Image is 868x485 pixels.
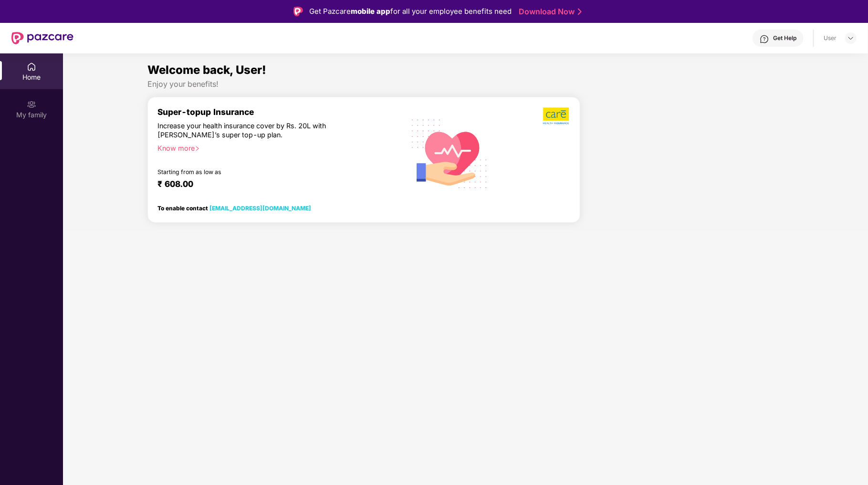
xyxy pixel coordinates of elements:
[293,7,303,16] img: Logo
[157,144,392,150] div: Know more
[157,121,357,139] div: Increase your health insurance cover by Rs. 20L with [PERSON_NAME]’s super top-up plan.
[351,7,391,16] strong: mobile app
[847,34,855,42] img: svg+xml;base64,PHN2ZyBpZD0iRHJvcGRvd24tMzJ4MzIiIHhtbG5zPSJodHRwOi8vd3d3LnczLm9yZy8yMDAwL3N2ZyIgd2...
[147,63,266,77] span: Welcome back, User!
[760,34,769,44] img: svg+xml;base64,PHN2ZyBpZD0iSGVscC0zMngzMiIgeG1sbnM9Imh0dHA6Ly93d3cudzMub3JnLzIwMDAvc3ZnIiB3aWR0aD...
[27,100,36,109] img: svg+xml;base64,PHN2ZyB3aWR0aD0iMjAiIGhlaWdodD0iMjAiIHZpZXdCb3g9IjAgMCAyMCAyMCIgZmlsbD0ibm9uZSIgeG...
[404,107,495,199] img: svg+xml;base64,PHN2ZyB4bWxucz0iaHR0cDovL3d3dy53My5vcmcvMjAwMC9zdmciIHhtbG5zOnhsaW5rPSJodHRwOi8vd3...
[543,107,570,125] img: b5dec4f62d2307b9de63beb79f102df3.png
[157,179,388,190] div: ₹ 608.00
[11,32,73,44] img: New Pazcare Logo
[773,34,796,42] div: Get Help
[209,205,311,212] a: [EMAIL_ADDRESS][DOMAIN_NAME]
[157,107,398,117] div: Super-topup Insurance
[157,168,357,175] div: Starting from as low as
[157,205,311,211] div: To enable contact
[824,34,837,42] div: User
[310,6,512,17] div: Get Pazcare for all your employee benefits need
[195,146,200,151] span: right
[519,7,579,17] a: Download Now
[578,7,582,17] img: Stroke
[27,62,36,72] img: svg+xml;base64,PHN2ZyBpZD0iSG9tZSIgeG1sbnM9Imh0dHA6Ly93d3cudzMub3JnLzIwMDAvc3ZnIiB3aWR0aD0iMjAiIG...
[147,79,783,89] div: Enjoy your benefits!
